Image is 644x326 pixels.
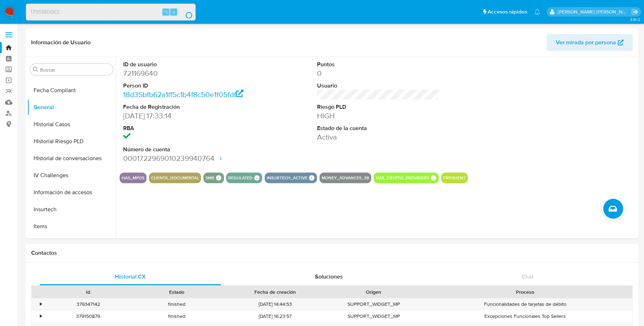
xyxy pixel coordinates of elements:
[123,124,245,132] dt: RBA
[49,288,127,296] div: Id
[329,310,418,322] div: SUPPORT_WIDGET_MP
[488,8,527,16] span: Accesos rápidos
[226,288,324,296] div: Fecha de creación
[315,272,343,281] span: Soluciones
[317,103,439,111] dt: Riesgo PLD
[44,310,132,322] div: 379150879
[334,288,413,296] div: Origen
[317,82,439,90] dt: Usuario
[418,310,632,322] div: Excepciones Funcionales Top Sellers
[40,301,42,308] div: •
[317,132,439,142] dd: Activa
[44,298,132,310] div: 379347142
[123,89,243,100] a: 18d35bfb62a1ff5c1b4f8c50e1f05fdf
[556,34,616,51] span: Ver mirada por persona
[40,313,42,320] div: •
[534,9,540,15] a: Notificaciones
[31,249,633,257] h1: Contactos
[317,61,439,68] dt: Puntos
[317,68,439,78] dd: 0
[31,39,91,46] h1: Información de Usuario
[123,111,245,121] dd: [DATE] 17:33:14
[317,124,439,132] dt: Estado de la cuenta
[522,272,534,281] span: Chat
[163,9,169,15] span: ⌥
[221,310,329,322] div: [DATE] 16:23:57
[27,201,116,218] button: Insurtech
[132,310,221,322] div: finished
[329,298,418,310] div: SUPPORT_WIDGET_MP
[547,34,633,51] button: Ver mirada por persona
[27,133,116,150] button: Historial Riesgo PLD
[33,67,39,72] button: Buscar
[27,116,116,133] button: Historial Casos
[27,150,116,167] button: Historial de conversaciones
[418,298,632,310] div: Funcionalidades de tarjetas de débito
[317,111,439,121] dd: HIGH
[137,288,216,296] div: Estado
[132,298,221,310] div: finished
[27,235,116,252] button: KYC
[123,68,245,78] dd: 721169640
[221,298,329,310] div: [DATE] 14:44:53
[27,82,116,99] button: Fecha Compliant
[115,272,146,281] span: Historial CX
[631,8,639,16] a: Salir
[423,288,627,296] div: Proceso
[558,9,629,15] p: rene.vale@mercadolibre.com
[123,153,245,163] dd: 0001722969010239940764
[123,146,245,153] dt: Número de cuenta
[123,103,245,111] dt: Fecha de Registración
[27,218,116,235] button: Items
[27,99,116,116] button: General
[123,82,245,90] dt: Person ID
[27,184,116,201] button: Información de accesos
[26,7,195,17] input: Buscar usuario o caso...
[178,7,193,17] button: search-icon
[173,9,175,15] span: s
[27,167,116,184] button: IV Challenges
[40,67,110,73] input: Buscar
[123,61,245,68] dt: ID de usuario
